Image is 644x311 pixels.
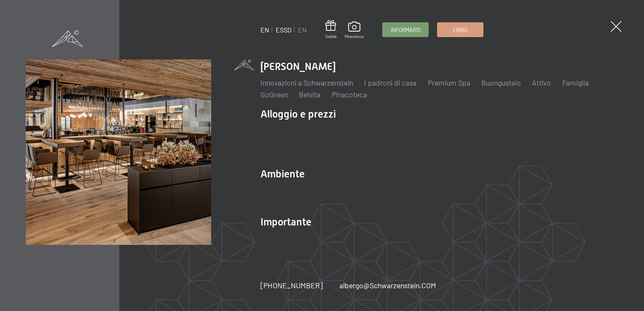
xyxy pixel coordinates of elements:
[298,26,307,34] a: EN
[453,26,467,34] span: Libro
[260,281,323,290] span: [PHONE_NUMBER]
[325,20,337,39] a: Cedola
[339,281,370,290] font: albergo@
[364,78,416,87] a: I padroni di casa
[481,78,521,87] a: Buongustaio
[421,281,436,290] font: COM
[437,23,483,37] a: Libro
[370,281,421,290] font: Schwarzenstein.
[276,26,292,34] a: ESSO
[532,78,551,87] a: Attivo
[339,280,436,291] a: albergo@Schwarzenstein.COM
[260,280,323,291] a: [PHONE_NUMBER]
[299,90,320,99] a: Belvita
[260,90,288,99] a: GoGreen
[383,23,428,37] a: Informarsi
[325,34,337,39] span: Cedola
[345,21,364,39] a: Pinacoteca
[260,78,353,87] a: Innovazioni a Schwarzenstein
[260,26,269,34] a: EN
[428,78,470,87] a: Premium Spa
[345,34,364,39] span: Pinacoteca
[332,90,367,99] a: Pinacoteca
[562,78,589,87] a: Famiglia
[391,26,421,34] span: Informarsi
